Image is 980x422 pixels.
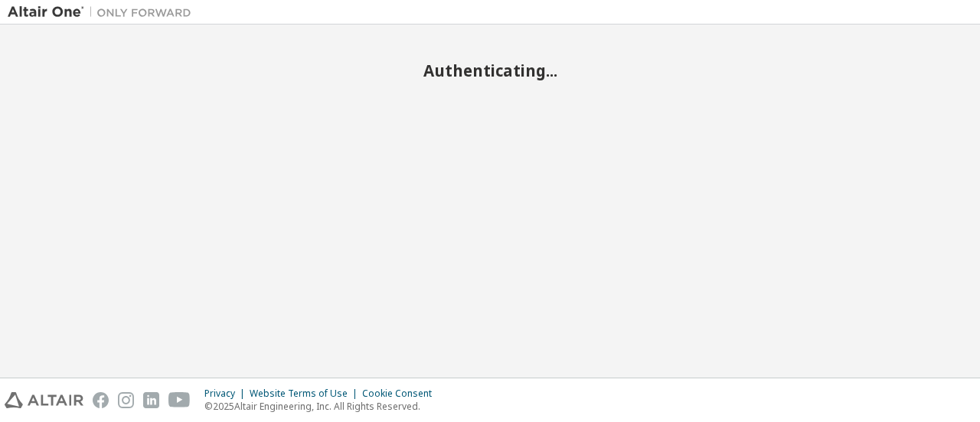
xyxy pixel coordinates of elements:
[168,392,191,408] img: youtube.svg
[5,392,83,408] img: altair_logo.svg
[204,388,250,400] div: Privacy
[8,5,199,20] img: Altair One
[204,400,441,413] p: © 2025 Altair Engineering, Inc. All Rights Reserved.
[250,388,362,400] div: Website Terms of Use
[93,392,109,408] img: facebook.svg
[8,61,972,80] h2: Authenticating...
[118,392,134,408] img: instagram.svg
[143,392,159,408] img: linkedin.svg
[362,388,441,400] div: Cookie Consent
